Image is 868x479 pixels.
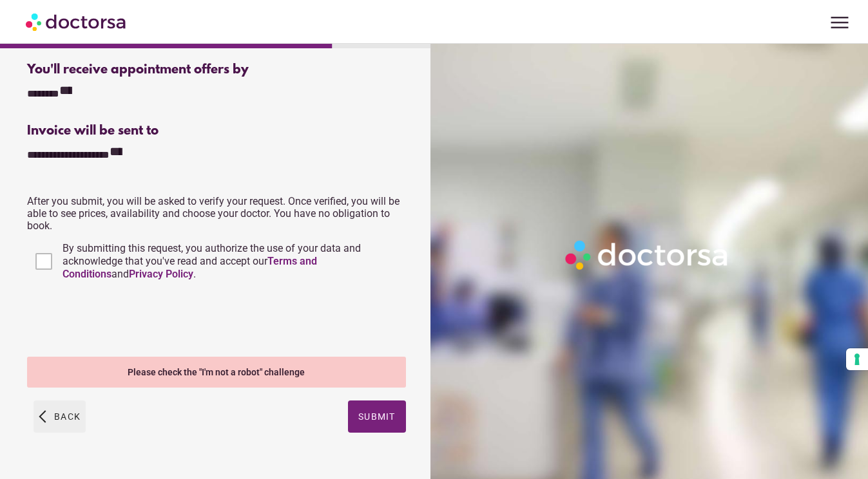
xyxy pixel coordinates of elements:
[27,294,223,344] iframe: reCAPTCHA
[358,411,396,422] span: Submit
[846,348,868,370] button: Your consent preferences for tracking technologies
[561,236,734,274] img: Logo-Doctorsa-trans-White-partial-flat.png
[27,124,406,138] div: Invoice will be sent to
[27,62,406,77] div: You'll receive appointment offers by
[348,400,406,433] button: Submit
[27,195,406,232] p: After you submit, you will be asked to verify your request. Once verified, you will be able to se...
[26,7,128,36] img: Doctorsa.com
[27,357,406,388] div: Please check the "I'm not a robot" challenge
[34,400,86,433] button: arrow_back_ios Back
[54,411,81,422] span: Back
[63,242,361,280] span: By submitting this request, you authorize the use of your data and acknowledge that you've read a...
[63,255,317,280] a: Terms and Conditions
[129,268,193,280] a: Privacy Policy
[827,10,852,35] span: menu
